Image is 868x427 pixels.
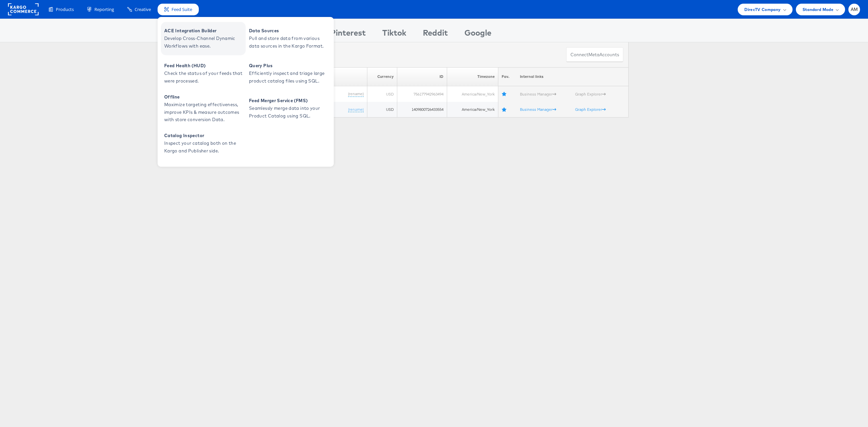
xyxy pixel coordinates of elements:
[249,70,329,85] span: Efficiently inspect and triage large product catalog files using SQL.
[367,86,397,102] td: USD
[161,22,246,55] a: ACE Integration Builder Develop Cross-Channel Dynamic Workflows with ease.
[575,92,606,97] a: Graph Explorer
[348,91,364,97] a: (rename)
[161,57,246,90] a: Feed Health (HUD) Check the status of your feeds that were processed.
[164,70,244,85] span: Check the status of your feeds that were processed.
[249,35,329,50] span: Pull and store data from various data sources in the Kargo Format.
[397,86,447,102] td: 756177942963494
[246,22,330,55] a: Data Sources Pull and store data from various data sources in the Kargo Format.
[164,139,244,155] span: Inspect your catalog both on the Kargo and Publisher side.
[447,102,498,117] td: America/New_York
[330,27,366,42] div: Pinterest
[744,6,781,13] span: DirecTV Company
[520,92,556,97] a: Business Manager
[566,47,623,62] button: ConnectmetaAccounts
[164,93,244,101] span: Offline
[249,27,329,35] span: Data Sources
[447,86,498,102] td: America/New_York
[246,57,330,90] a: Query Plus Efficiently inspect and triage large product catalog files using SQL.
[382,27,406,42] div: Tiktok
[164,62,244,70] span: Feed Health (HUD)
[397,67,447,86] th: ID
[249,62,329,70] span: Query Plus
[161,127,246,160] a: Catalog Inspector Inspect your catalog both on the Kargo and Publisher side.
[94,6,114,13] span: Reporting
[423,27,448,42] div: Reddit
[367,102,397,117] td: USD
[164,101,244,123] span: Maximize targeting effectiveness, improve KPIs & measure outcomes with store conversion Data.
[851,7,858,12] span: AM
[164,35,244,50] span: Develop Cross-Channel Dynamic Workflows with ease.
[135,6,151,13] span: Creative
[249,105,329,120] span: Seamlessly merge data into your Product Catalog using SQL.
[588,52,599,58] span: meta
[348,107,364,112] a: (rename)
[447,67,498,86] th: Timezone
[172,6,192,13] span: Feed Suite
[803,6,833,13] span: Standard Mode
[464,27,491,42] div: Google
[367,67,397,86] th: Currency
[246,92,330,125] a: Feed Merger Service (FMS) Seamlessly merge data into your Product Catalog using SQL.
[164,132,244,139] span: Catalog Inspector
[575,107,606,112] a: Graph Explorer
[520,107,556,112] a: Business Manager
[164,27,244,35] span: ACE Integration Builder
[56,6,74,13] span: Products
[249,97,329,105] span: Feed Merger Service (FMS)
[397,102,447,117] td: 1409800726433554
[161,92,246,125] a: Offline Maximize targeting effectiveness, improve KPIs & measure outcomes with store conversion D...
